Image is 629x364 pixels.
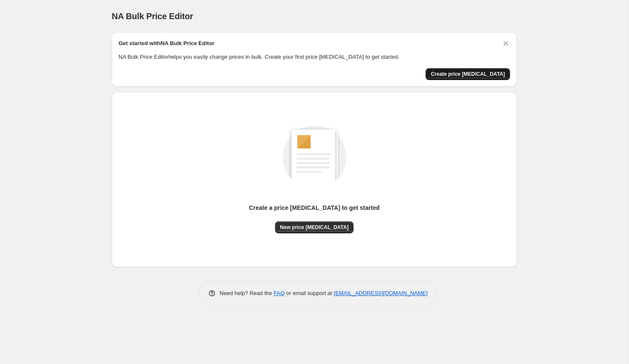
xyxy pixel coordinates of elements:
[285,290,334,296] span: or email support at
[334,290,428,296] a: [EMAIL_ADDRESS][DOMAIN_NAME]
[431,71,505,77] span: Create price [MEDICAL_DATA]
[274,290,285,296] a: FAQ
[249,203,380,212] p: Create a price [MEDICAL_DATA] to get started
[426,68,510,80] button: Create price change job
[119,53,510,61] p: NA Bulk Price Editor helps you easily change prices in bulk. Create your first price [MEDICAL_DAT...
[220,290,274,296] span: Need help? Read the
[119,39,214,48] h2: Get started with NA Bulk Price Editor
[112,11,193,21] span: NA Bulk Price Editor
[275,221,354,233] button: New price [MEDICAL_DATA]
[280,224,349,231] span: New price [MEDICAL_DATA]
[501,39,510,48] button: Dismiss card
